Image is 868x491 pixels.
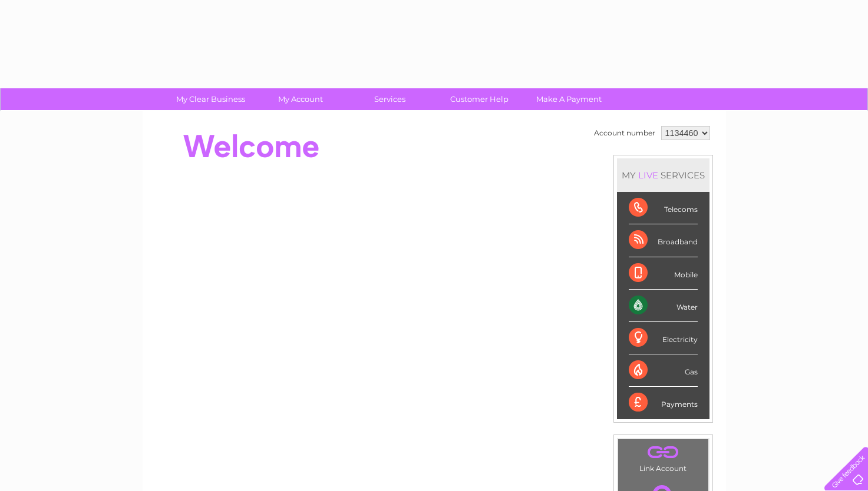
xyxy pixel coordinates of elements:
a: Make A Payment [520,88,618,110]
div: MY SERVICES [617,158,709,192]
td: Account number [591,123,658,143]
div: Payments [629,387,698,419]
div: LIVE [636,170,661,181]
a: Customer Help [431,88,528,110]
div: Mobile [629,257,698,290]
td: Link Account [618,439,709,476]
a: My Account [252,88,349,110]
a: . [621,442,705,463]
div: Water [629,290,698,322]
a: Services [341,88,438,110]
div: Electricity [629,322,698,354]
div: Telecoms [629,192,698,224]
div: Gas [629,354,698,387]
div: Broadband [629,224,698,257]
a: My Clear Business [162,88,259,110]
